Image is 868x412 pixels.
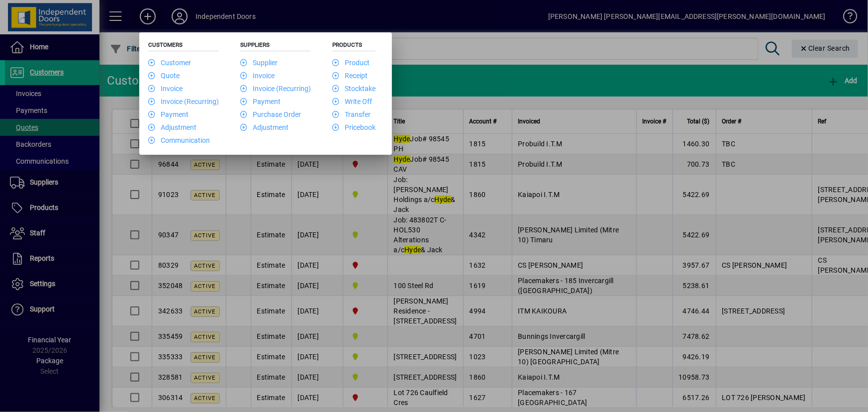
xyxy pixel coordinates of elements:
a: Customer [148,59,191,67]
a: Communication [148,136,210,144]
a: Payment [240,98,281,105]
a: Supplier [240,59,278,67]
a: Purchase Order [240,110,301,118]
a: Invoice [240,72,275,80]
h5: Products [332,41,376,51]
a: Invoice [148,85,183,93]
a: Transfer [332,110,371,118]
h5: Customers [148,41,219,51]
h5: Suppliers [240,41,311,51]
a: Quote [148,72,180,80]
a: Adjustment [240,123,289,131]
a: Invoice (Recurring) [240,85,311,93]
a: Write Off [332,98,372,105]
a: Invoice (Recurring) [148,98,219,105]
a: Pricebook [332,123,376,131]
a: Payment [148,110,189,118]
a: Product [332,59,370,67]
a: Adjustment [148,123,196,131]
a: Stocktake [332,85,376,93]
a: Receipt [332,72,368,80]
